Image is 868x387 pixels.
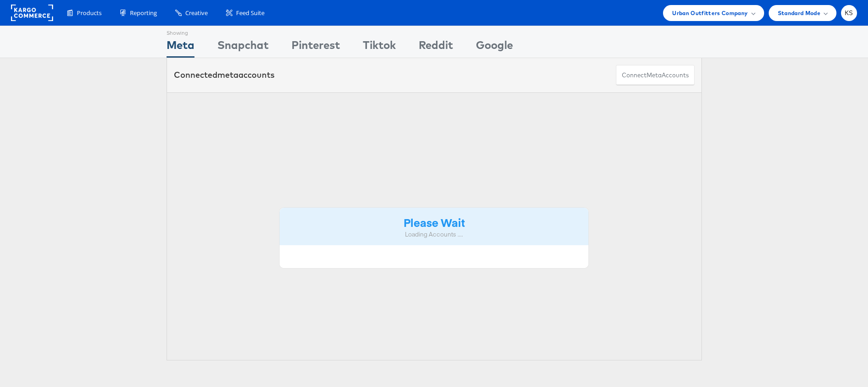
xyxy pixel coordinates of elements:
[167,37,194,58] div: Meta
[130,9,157,17] span: Reporting
[217,37,269,58] div: Snapchat
[778,8,820,18] span: Standard Mode
[647,71,662,80] span: meta
[363,37,396,58] div: Tiktok
[174,69,275,81] div: Connected accounts
[185,9,208,17] span: Creative
[672,8,748,18] span: Urban Outfitters Company
[77,9,102,17] span: Products
[404,215,465,230] strong: Please Wait
[291,37,340,58] div: Pinterest
[476,37,513,58] div: Google
[167,26,194,37] div: Showing
[236,9,264,17] span: Feed Suite
[616,65,695,86] button: ConnectmetaAccounts
[419,37,453,58] div: Reddit
[286,230,582,239] div: Loading Accounts ....
[845,10,853,16] span: KS
[217,70,238,80] span: meta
